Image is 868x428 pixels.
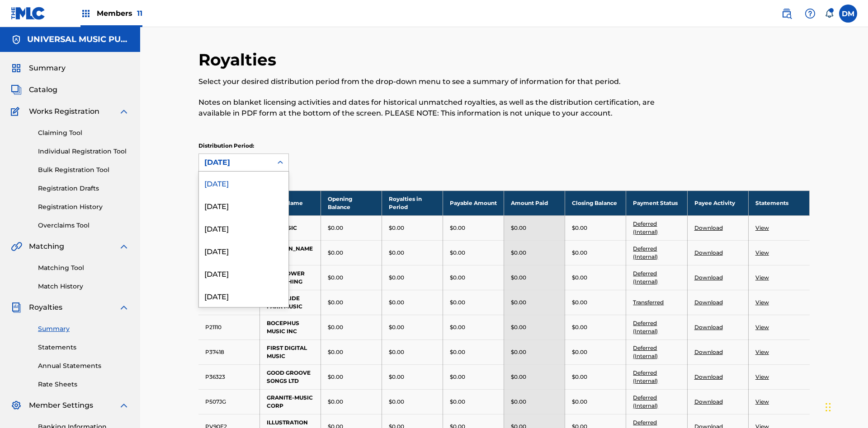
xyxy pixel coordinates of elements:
[389,274,404,282] p: $0.00
[839,5,857,23] div: User Menu
[11,63,66,74] a: SummarySummary
[511,323,526,331] p: $0.00
[694,324,723,330] a: Download
[11,400,22,411] img: Member Settings
[198,389,259,414] td: P507JG
[755,398,769,405] a: View
[80,8,91,19] img: Top Rightsholders
[198,142,289,150] p: Distribution Period:
[382,191,443,215] th: Royalties in Period
[11,241,22,252] img: Matching
[694,299,723,306] a: Download
[29,63,66,74] span: Summary
[198,340,259,364] td: P37418
[38,202,129,212] a: Registration History
[118,106,129,117] img: expand
[633,394,658,409] a: Deferred (Internal)
[259,315,321,340] td: BOCEPHUS MUSIC INC
[199,217,288,239] div: [DATE]
[38,380,129,389] a: Rate Sheets
[11,84,57,95] a: CatalogCatalog
[389,398,404,406] p: $0.00
[633,299,664,306] a: Transferred
[11,106,23,117] img: Works Registration
[755,324,769,330] a: View
[29,400,93,411] span: Member Settings
[572,373,587,381] p: $0.00
[389,224,404,232] p: $0.00
[565,191,626,215] th: Closing Balance
[29,302,62,313] span: Royalties
[450,249,465,257] p: $0.00
[450,298,465,307] p: $0.00
[199,262,288,284] div: [DATE]
[11,302,22,313] img: Royalties
[389,323,404,331] p: $0.00
[823,385,868,428] div: Chat Widget
[38,221,129,230] a: Overclaims Tool
[137,9,142,18] span: 11
[450,373,465,381] p: $0.00
[572,274,587,282] p: $0.00
[328,348,343,356] p: $0.00
[572,249,587,257] p: $0.00
[328,398,343,406] p: $0.00
[11,63,22,74] img: Summary
[450,348,465,356] p: $0.00
[511,398,526,406] p: $0.00
[504,191,565,215] th: Amount Paid
[694,373,723,380] a: Download
[328,249,343,257] p: $0.00
[633,270,658,285] a: Deferred (Internal)
[748,191,809,215] th: Statements
[118,302,129,313] img: expand
[38,263,129,273] a: Matching Tool
[328,298,343,307] p: $0.00
[389,249,404,257] p: $0.00
[38,282,129,291] a: Match History
[38,343,129,352] a: Statements
[443,191,504,215] th: Payable Amount
[259,340,321,364] td: FIRST DIGITAL MUSIC
[805,8,816,19] img: help
[626,191,687,215] th: Payment Status
[11,34,22,45] img: Accounts
[450,224,465,232] p: $0.00
[118,241,129,252] img: expand
[572,398,587,406] p: $0.00
[572,323,587,331] p: $0.00
[694,224,723,231] a: Download
[572,298,587,307] p: $0.00
[38,128,129,138] a: Claiming Tool
[11,7,46,20] img: MLC Logo
[450,323,465,331] p: $0.00
[572,224,587,232] p: $0.00
[11,84,22,95] img: Catalog
[328,224,343,232] p: $0.00
[389,348,404,356] p: $0.00
[198,97,669,119] p: Notes on blanket licensing activities and dates for historical unmatched royalties, as well as th...
[38,147,129,156] a: Individual Registration Tool
[29,106,99,117] span: Works Registration
[389,298,404,307] p: $0.00
[633,369,658,384] a: Deferred (Internal)
[259,290,321,315] td: BLUE SLIDE PARK MUSIC
[781,8,792,19] img: search
[511,274,526,282] p: $0.00
[755,373,769,380] a: View
[633,320,658,335] a: Deferred (Internal)
[198,364,259,389] td: P36323
[694,274,723,281] a: Download
[38,324,129,334] a: Summary
[29,84,57,95] span: Catalog
[198,50,281,70] h2: Royalties
[199,172,288,194] div: [DATE]
[778,5,796,23] a: Public Search
[198,315,259,340] td: P21110
[38,165,129,175] a: Bulk Registration Tool
[29,241,64,252] span: Matching
[801,5,819,23] div: Help
[826,394,831,421] div: Drag
[38,361,129,371] a: Annual Statements
[694,349,723,355] a: Download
